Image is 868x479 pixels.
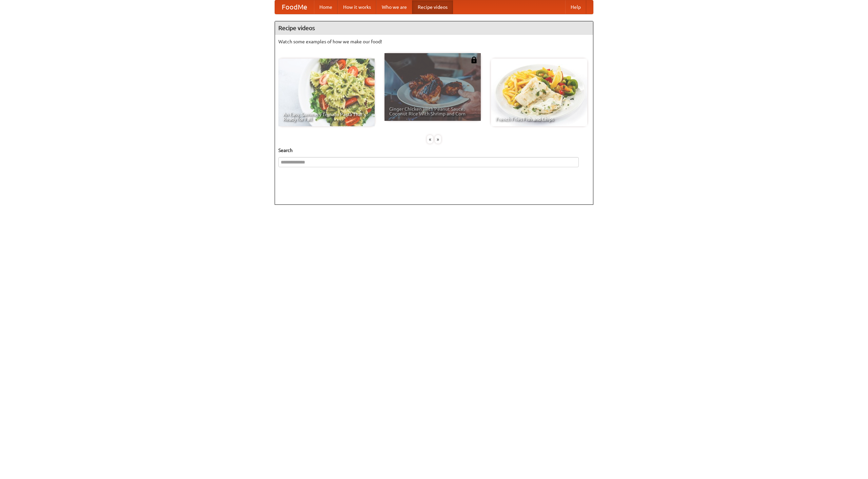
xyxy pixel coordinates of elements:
[491,59,587,126] a: French Fries Fish and Chips
[283,112,370,122] span: An Easy, Summery Tomato Pasta That's Ready for Fall
[376,0,412,14] a: Who we are
[278,147,590,154] h5: Search
[275,0,314,14] a: FoodMe
[435,135,441,144] div: »
[278,38,590,45] p: Watch some examples of how we make our food!
[412,0,453,14] a: Recipe videos
[338,0,376,14] a: How it works
[278,59,375,126] a: An Easy, Summery Tomato Pasta That's Ready for Fall
[275,21,593,35] h4: Recipe videos
[427,135,433,144] div: «
[496,117,583,122] span: French Fries Fish and Chips
[471,57,477,63] img: 483408.png
[565,0,586,14] a: Help
[314,0,338,14] a: Home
